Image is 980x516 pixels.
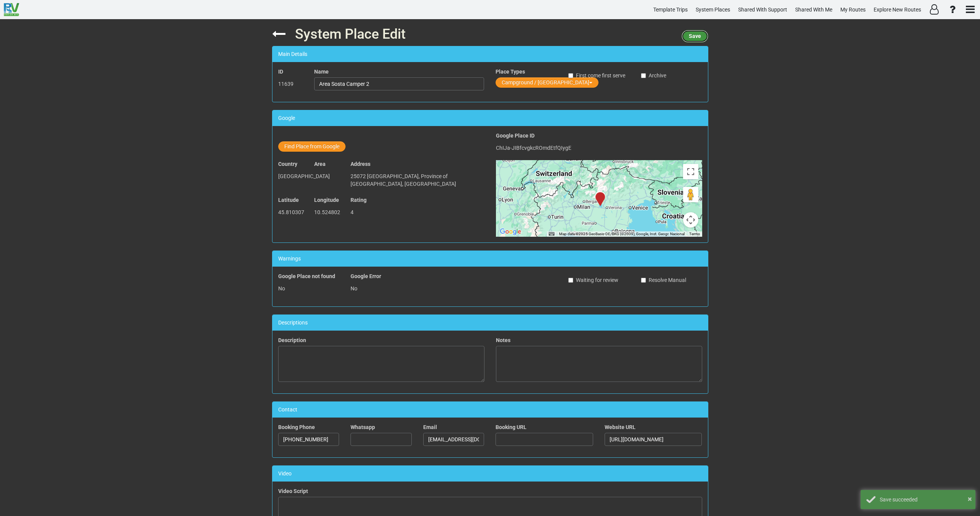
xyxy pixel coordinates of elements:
input: First come first serve [568,73,573,78]
span: System Place Edit [295,26,406,42]
div: Video [272,466,708,482]
button: Toggle fullscreen view [683,164,698,179]
img: Google [498,227,523,237]
label: ID [278,68,283,75]
a: Template Trips [650,2,691,17]
label: Name [314,68,329,75]
img: RvPlanetLogo.png [4,3,19,16]
label: Booking URL [496,423,527,431]
span: Shared With Me [795,7,832,13]
label: Latitude [278,196,299,204]
a: Terms (opens in new tab) [689,232,700,236]
div: Contact [272,402,708,418]
a: My Routes [837,2,869,17]
button: Keyboard shortcuts [549,231,554,237]
div: Main Details [272,46,708,62]
span: No [278,285,285,292]
p: 11639 [278,77,303,90]
label: Google Place ID [496,132,535,139]
span: [GEOGRAPHIC_DATA] [278,173,330,179]
span: ChIJa-JIBfcvgkcROmdEtfQIygE [496,145,571,151]
input: Resolve Manual [641,278,646,283]
label: Waiting for review [568,276,618,284]
div: Descriptions [272,315,708,331]
input: Archive [641,73,646,78]
label: Google Place not found [278,272,335,280]
label: Google Error [351,272,381,280]
label: Longitude [314,196,339,204]
label: First come first serve [568,72,625,79]
span: Template Trips [653,7,688,13]
label: Country [278,160,297,168]
span: My Routes [840,7,866,13]
div: Google [272,110,708,126]
label: Website URL [605,423,636,431]
button: Drag Pegman onto the map to open Street View [683,187,698,202]
span: System Places [696,7,730,13]
label: Email [423,423,437,431]
button: × [968,493,972,505]
label: Place Types [496,68,525,75]
span: 45.810307 [278,209,304,215]
label: Rating [351,196,367,204]
a: Shared With Me [792,2,836,17]
div: Warnings [272,251,708,267]
span: No [351,285,357,292]
a: Open this area in Google Maps (opens a new window) [498,227,523,237]
span: Shared With Support [738,7,787,13]
span: Save [689,33,701,39]
span: 4 [351,209,354,215]
label: Video Script [278,487,308,495]
button: Save [682,30,708,43]
span: 10.524802 [314,209,340,215]
label: Resolve Manual [641,276,686,284]
label: Area [314,160,326,168]
span: Explore New Routes [874,7,921,13]
label: Description [278,336,306,344]
label: Archive [641,72,666,79]
label: Address [351,160,370,168]
span: Map data ©2025 GeoBasis-DE/BKG (©2009), Google, Inst. Geogr. Nacional [559,232,685,236]
button: Campground / [GEOGRAPHIC_DATA] [496,77,598,88]
a: System Places [692,2,734,17]
button: Map camera controls [683,212,698,228]
a: Shared With Support [735,2,791,17]
button: Find Place from Google [278,141,346,152]
div: Save succeeded [880,496,970,503]
label: Booking Phone [278,423,315,431]
label: Whatsapp [351,423,375,431]
input: Waiting for review [568,278,573,283]
label: Notes [496,336,510,344]
span: 25072 [GEOGRAPHIC_DATA], Province of [GEOGRAPHIC_DATA], [GEOGRAPHIC_DATA] [351,173,456,187]
a: Explore New Routes [870,2,925,17]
